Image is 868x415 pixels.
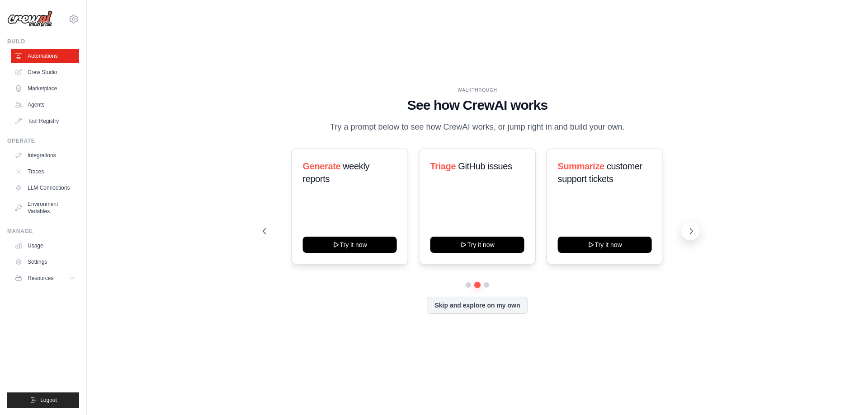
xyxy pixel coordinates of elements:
button: Try it now [303,237,397,253]
div: 聊天小组件 [823,372,868,415]
button: Try it now [558,237,652,253]
div: Manage [7,228,79,235]
span: weekly reports [303,161,369,184]
div: Build [7,38,79,45]
button: Try it now [430,237,524,253]
span: Triage [430,161,456,171]
a: Marketplace [11,81,79,96]
button: Resources [11,271,79,285]
div: Operate [7,137,79,145]
a: Traces [11,164,79,179]
p: Try a prompt below to see how CrewAI works, or jump right in and build your own. [325,121,629,134]
a: LLM Connections [11,181,79,195]
span: Summarize [558,161,604,171]
button: Skip and explore on my own [427,297,528,314]
a: Crew Studio [11,65,79,79]
span: Logout [40,396,57,404]
div: WALKTHROUGH [263,87,692,93]
button: Logout [7,392,79,408]
span: Generate [303,161,341,171]
img: Logo [7,10,52,28]
span: GitHub issues [458,161,512,171]
a: Tool Registry [11,114,79,128]
a: Integrations [11,148,79,163]
span: customer support tickets [558,161,642,184]
a: Environment Variables [11,197,79,219]
a: Settings [11,255,79,269]
a: Automations [11,49,79,63]
a: Agents [11,98,79,112]
a: Usage [11,238,79,253]
iframe: Chat Widget [823,372,868,415]
span: Resources [28,275,53,282]
h1: See how CrewAI works [263,97,692,113]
